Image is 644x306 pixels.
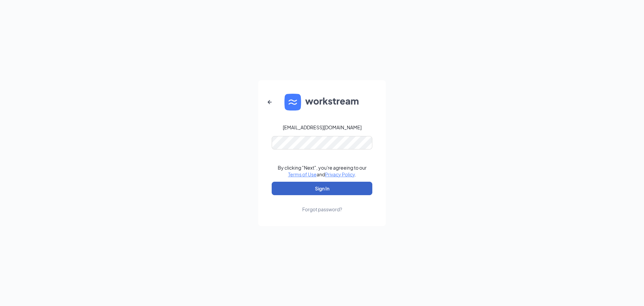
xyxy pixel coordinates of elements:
[284,94,360,111] img: WS logo and Workstream text
[272,182,372,195] button: Sign In
[266,98,274,106] svg: ArrowLeftNew
[288,171,317,177] a: Terms of Use
[302,206,342,213] div: Forgot password?
[325,171,355,177] a: Privacy Policy
[262,94,278,110] button: ArrowLeftNew
[278,164,367,178] div: By clicking "Next", you're agreeing to our and .
[302,195,342,213] a: Forgot password?
[283,124,362,131] div: [EMAIL_ADDRESS][DOMAIN_NAME]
